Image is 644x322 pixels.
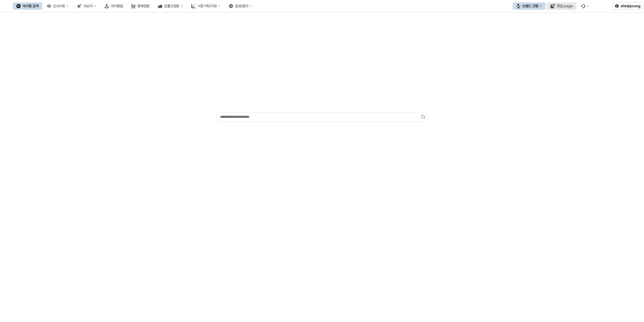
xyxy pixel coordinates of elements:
button: 리오더 [74,2,100,10]
div: 시즌기획/리뷰 [197,4,217,8]
div: 입출고현황 [164,4,179,8]
button: 설정/관리 [225,2,256,10]
button: shinjiyoung [612,2,643,10]
div: 인사이트 [53,4,65,8]
div: 브랜드 전환 [522,4,538,8]
button: 브랜드 전환 [513,2,546,10]
button: 판매현황 [128,2,153,10]
button: 입출고현황 [154,2,186,10]
div: 영업 page [557,4,573,8]
div: 리오더 [83,4,92,8]
div: 아이템 검색 [22,4,39,8]
div: 설정/관리 [235,4,248,8]
button: 아이템 검색 [13,2,42,10]
button: 영업 page [547,2,576,10]
button: 아이템맵 [101,2,126,10]
button: 인사이트 [43,2,72,10]
div: 버그 제보 및 기능 개선 요청 [578,2,593,10]
div: 아이템맵 [111,4,123,8]
p: shinjiyoung [621,4,641,9]
button: 시즌기획/리뷰 [188,2,224,10]
div: 판매현황 [137,4,149,8]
